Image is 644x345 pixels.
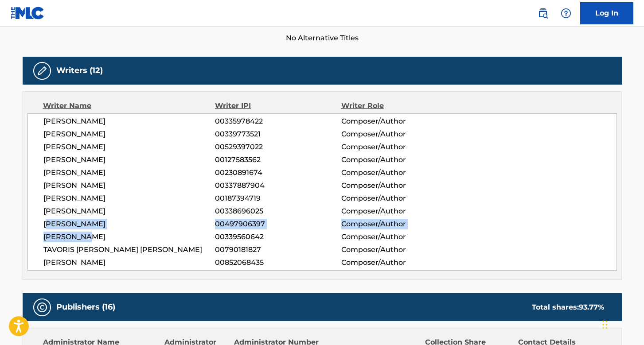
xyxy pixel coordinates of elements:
[341,155,456,165] span: Composer/Author
[43,219,215,229] span: [PERSON_NAME]
[341,206,456,217] span: Composer/Author
[43,193,215,204] span: [PERSON_NAME]
[11,7,45,19] img: MLC Logo
[538,8,548,19] img: search
[43,206,215,217] span: [PERSON_NAME]
[43,116,215,127] span: [PERSON_NAME]
[37,66,47,76] img: Writers
[43,180,215,191] span: [PERSON_NAME]
[215,129,341,140] span: 00339773521
[215,232,341,242] span: 00339560642
[215,167,341,178] span: 00230891674
[341,142,456,152] span: Composer/Author
[215,116,341,127] span: 00335978422
[341,232,456,242] span: Composer/Author
[215,219,341,229] span: 00497906397
[341,193,456,204] span: Composer/Author
[341,129,456,140] span: Composer/Author
[341,116,456,127] span: Composer/Author
[579,303,604,311] span: 93.77 %
[602,311,608,338] div: Drag
[341,244,456,255] span: Composer/Author
[56,66,103,76] h5: Writers (12)
[215,155,341,165] span: 00127583562
[341,257,456,268] span: Composer/Author
[561,8,571,19] img: help
[341,101,456,111] div: Writer Role
[215,180,341,191] span: 00337887904
[580,2,633,24] a: Log In
[43,167,215,178] span: [PERSON_NAME]
[215,193,341,204] span: 00187394719
[215,206,341,217] span: 00338696025
[534,4,552,22] a: Public Search
[341,167,456,178] span: Composer/Author
[43,232,215,242] span: [PERSON_NAME]
[215,142,341,152] span: 00529397022
[43,244,215,255] span: TAVORIS [PERSON_NAME] [PERSON_NAME]
[557,4,575,22] div: Help
[43,101,215,111] div: Writer Name
[600,302,644,345] iframe: Chat Widget
[341,219,456,229] span: Composer/Author
[37,302,47,313] img: Publishers
[43,257,215,268] span: [PERSON_NAME]
[215,244,341,255] span: 00790181827
[215,101,341,111] div: Writer IPI
[43,155,215,165] span: [PERSON_NAME]
[341,180,456,191] span: Composer/Author
[43,129,215,140] span: [PERSON_NAME]
[23,33,622,43] span: No Alternative Titles
[43,142,215,152] span: [PERSON_NAME]
[56,302,115,312] h5: Publishers (16)
[215,257,341,268] span: 00852068435
[532,302,604,313] div: Total shares:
